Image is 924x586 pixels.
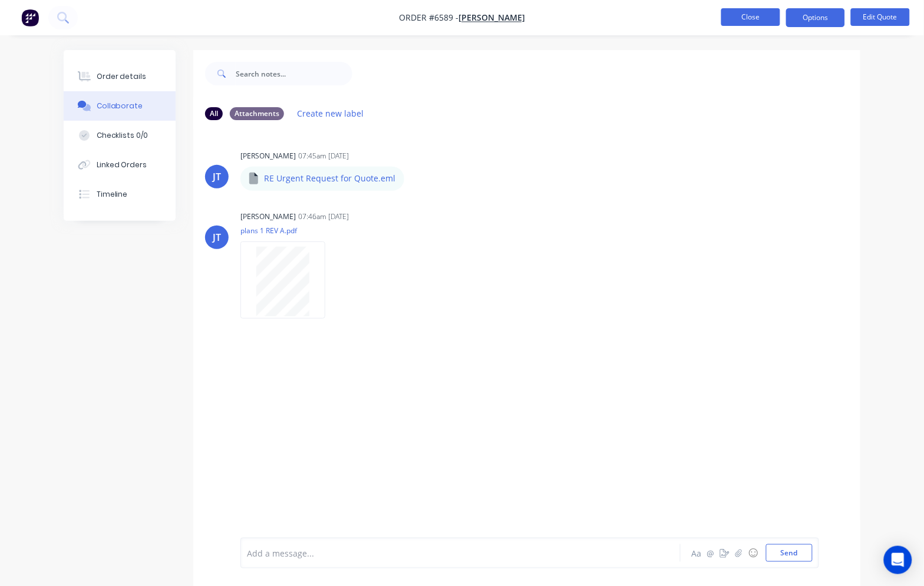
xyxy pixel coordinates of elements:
div: Open Intercom Messenger [884,546,912,574]
span: Order #6589 - [399,12,458,24]
div: Timeline [97,189,128,200]
button: Linked Orders [64,150,176,180]
button: Options [786,8,845,27]
div: All [205,107,223,120]
button: Send [766,544,813,562]
button: Timeline [64,180,176,209]
button: Collaborate [64,91,176,121]
div: JT [213,170,221,184]
div: JT [213,230,221,244]
button: @ [704,546,718,560]
p: plans 1 REV A.pdf [240,226,337,236]
div: Linked Orders [97,160,147,170]
div: 07:46am [DATE] [298,211,349,222]
div: Collaborate [97,101,143,111]
a: [PERSON_NAME] [458,12,525,24]
div: [PERSON_NAME] [240,151,296,161]
div: [PERSON_NAME] [240,211,296,222]
input: Search notes... [236,62,352,85]
div: Attachments [230,107,284,120]
button: Checklists 0/0 [64,121,176,150]
div: Checklists 0/0 [97,130,148,141]
button: Edit Quote [851,8,910,26]
button: Aa [689,546,704,560]
div: 07:45am [DATE] [298,151,349,161]
button: Close [721,8,780,26]
button: Order details [64,62,176,91]
button: Create new label [291,105,370,121]
button: ☺ [746,546,760,560]
img: Factory [21,9,39,27]
div: Order details [97,71,147,82]
p: RE Urgent Request for Quote.eml [264,173,395,184]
